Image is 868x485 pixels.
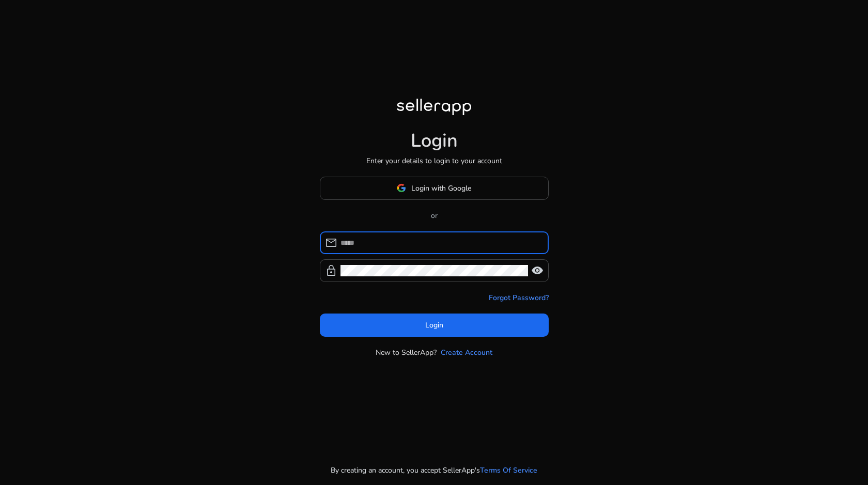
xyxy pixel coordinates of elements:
img: google-logo.svg [397,183,406,193]
span: visibility [531,264,544,277]
p: New to SellerApp? [376,347,437,358]
span: Login with Google [411,183,471,194]
h1: Login [411,130,458,152]
span: mail [325,237,337,249]
a: Create Account [441,347,492,358]
a: Terms Of Service [480,465,537,476]
span: Login [425,320,443,331]
button: Login with Google [320,177,549,200]
span: lock [325,264,337,277]
p: or [320,210,549,221]
button: Login [320,314,549,337]
a: Forgot Password? [489,292,549,303]
p: Enter your details to login to your account [366,155,502,166]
